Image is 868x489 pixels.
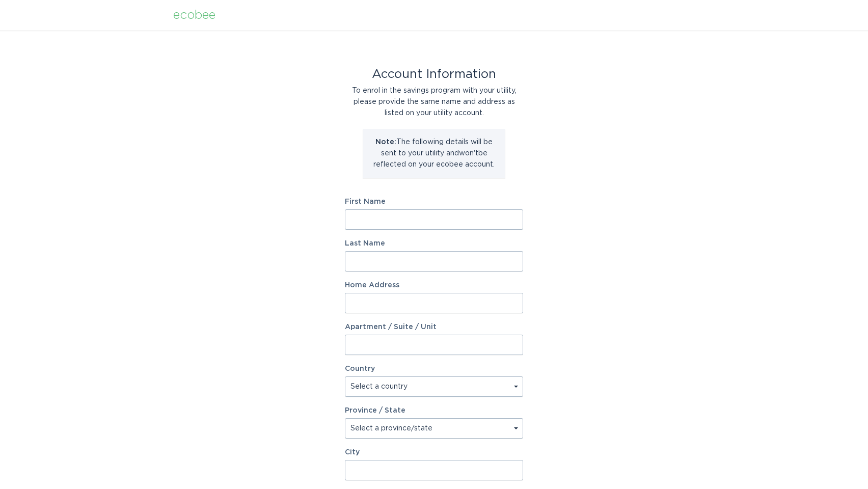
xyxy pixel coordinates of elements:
[345,449,523,456] label: City
[375,139,396,146] strong: Note:
[173,10,215,21] div: ecobee
[370,137,498,170] p: The following details will be sent to your utility and won't be reflected on your ecobee account.
[345,282,523,289] label: Home Address
[345,198,523,205] label: First Name
[345,323,523,331] label: Apartment / Suite / Unit
[345,85,523,119] div: To enrol in the savings program with your utility, please provide the same name and address as li...
[345,240,523,247] label: Last Name
[345,69,523,80] div: Account Information
[345,407,405,414] label: Province / State
[345,365,375,372] label: Country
